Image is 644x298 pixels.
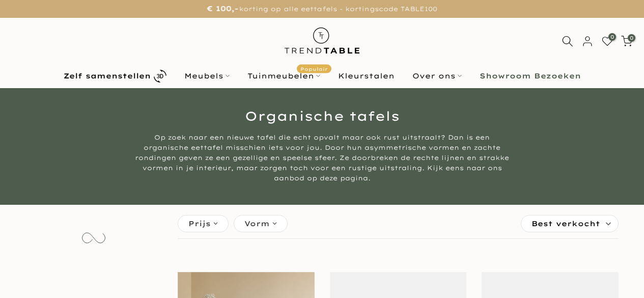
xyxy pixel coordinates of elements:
a: Kleurstalen [329,70,403,82]
p: korting op alle eettafels - kortingscode TABLE100 [13,3,631,15]
span: Vorm [244,218,270,229]
img: trend-table [277,18,367,63]
div: Op zoek naar een nieuwe tafel die echt opvalt maar ook rust uitstraalt? Dan is een organische eet... [131,132,513,183]
a: Zelf samenstellen [54,67,175,85]
span: Prijs [188,218,211,229]
a: Over ons [403,70,470,82]
strong: € 100,- [207,4,239,13]
a: 0 [621,36,632,47]
b: Zelf samenstellen [64,72,151,79]
span: Populair [297,65,331,73]
span: 0 [608,33,616,41]
h1: Organische tafels [24,110,620,122]
a: Showroom Bezoeken [470,70,590,82]
span: 0 [628,34,635,42]
label: Sorteren:Best verkocht [521,215,618,232]
a: Meubels [175,70,238,82]
span: Best verkocht [531,215,600,232]
a: 0 [602,36,613,47]
b: Showroom Bezoeken [480,72,581,79]
a: TuinmeubelenPopulair [238,70,329,82]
